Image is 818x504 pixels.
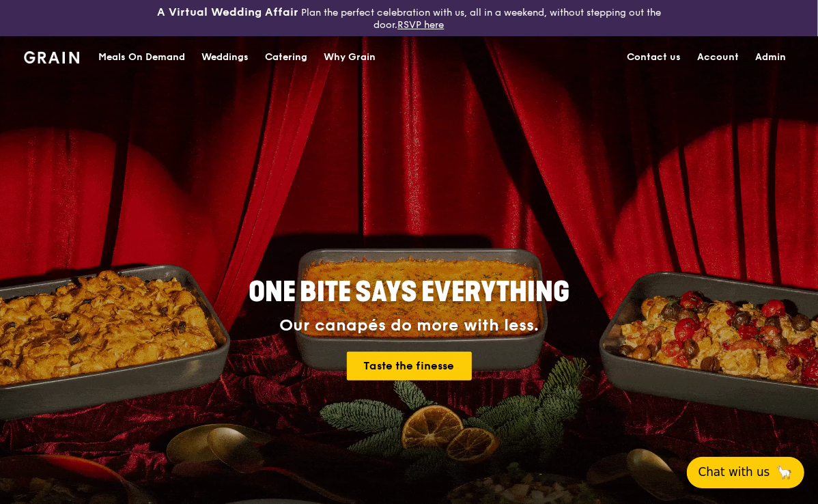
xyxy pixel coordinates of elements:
[257,37,315,78] a: Catering
[163,316,655,335] div: Our canapés do more with less.
[689,37,747,78] a: Account
[137,5,682,31] div: Plan the perfect celebration with us, all in a weekend, without stepping out the door.
[324,37,376,78] div: Why Grain
[347,352,472,380] a: Taste the finesse
[398,19,445,31] a: RSVP here
[699,464,770,481] span: Chat with us
[265,37,307,78] div: Catering
[776,464,793,481] span: 🦙
[315,37,384,78] a: Why Grain
[24,51,79,64] img: Grain
[24,36,79,76] a: GrainGrain
[687,457,804,488] button: Chat with us🦙
[747,37,794,78] a: Admin
[201,37,249,78] div: Weddings
[249,276,569,309] span: ONE BITE SAYS EVERYTHING
[157,5,298,19] h3: A Virtual Wedding Affair
[193,37,257,78] a: Weddings
[98,37,185,78] div: Meals On Demand
[619,37,689,78] a: Contact us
